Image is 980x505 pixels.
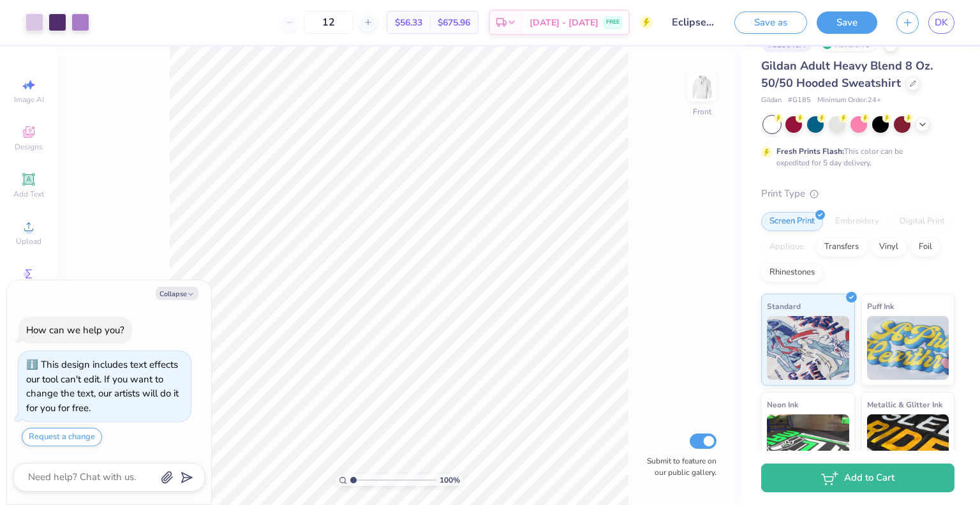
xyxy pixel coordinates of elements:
span: Minimum Order: 24 + [817,95,881,106]
div: Rhinestones [761,263,823,282]
img: Metallic & Glitter Ink [867,414,949,478]
span: Image AI [14,94,44,105]
div: How can we help you? [26,324,124,336]
img: Neon Ink [767,414,849,478]
button: Save [817,11,877,34]
img: Front [689,74,715,100]
input: Untitled Design [662,10,725,35]
div: Foil [910,237,940,257]
span: [DATE] - [DATE] [530,16,598,29]
span: Metallic & Glitter Ink [867,398,942,411]
div: Front [693,106,711,117]
input: – – [304,11,353,34]
span: FREE [606,18,620,27]
span: Neon Ink [767,398,798,411]
a: DK [928,11,954,34]
div: Screen Print [761,212,823,231]
div: This design includes text effects our tool can't edit. If you want to change the text, our artist... [26,358,179,414]
div: Transfers [816,237,867,257]
button: Save as [734,11,807,34]
div: Vinyl [871,237,907,257]
span: 100 % [440,474,460,486]
span: Puff Ink [867,299,894,313]
button: Collapse [156,287,198,300]
button: Add to Cart [761,464,954,492]
span: Gildan Adult Heavy Blend 8 Oz. 50/50 Hooded Sweatshirt [761,58,933,91]
div: Embroidery [827,212,887,231]
span: Upload [16,236,41,246]
div: Print Type [761,186,954,201]
span: DK [935,15,948,30]
img: Puff Ink [867,316,949,380]
img: Standard [767,316,849,380]
div: Digital Print [891,212,953,231]
span: Gildan [761,95,782,106]
div: This color can be expedited for 5 day delivery. [776,146,933,169]
div: Applique [761,237,812,257]
span: $56.33 [395,16,422,29]
label: Submit to feature on our public gallery. [640,455,716,478]
button: Request a change [22,428,102,446]
span: Standard [767,299,801,313]
span: # G185 [788,95,811,106]
span: Add Text [13,189,44,199]
span: Designs [15,142,43,152]
strong: Fresh Prints Flash: [776,146,844,156]
span: $675.96 [438,16,470,29]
